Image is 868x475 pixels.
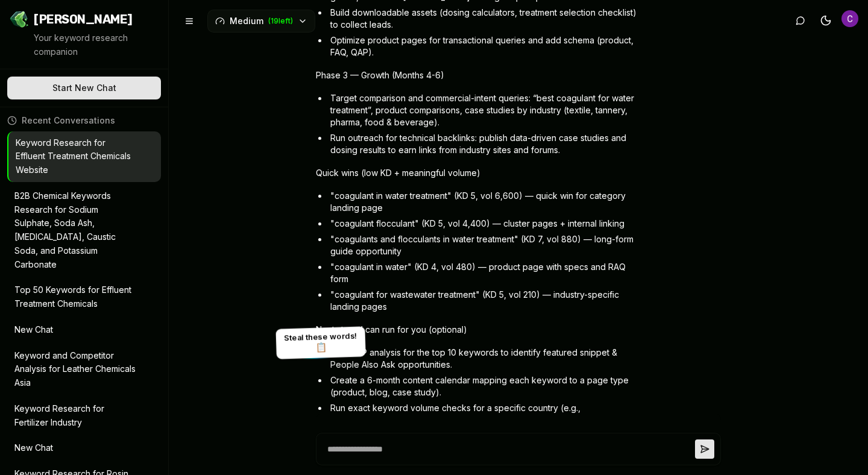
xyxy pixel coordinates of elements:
[16,136,137,177] p: Keyword Research for Effluent Treatment Chemicals Website
[7,77,161,99] button: Start New Chat
[841,10,858,27] button: Open user button
[14,189,137,272] p: B2B Chemical Keywords Research for Sodium Sulphate, Soda Ash, [MEDICAL_DATA], Caustic Soda, and P...
[14,283,137,311] p: Top 50 Keywords for Effluent Treatment Chemicals
[328,402,640,438] li: Run exact keyword volume checks for a specific country (e.g., [GEOGRAPHIC_DATA] or [GEOGRAPHIC_DA...
[316,322,640,337] p: Next steps I can run for you (optional)
[328,132,640,156] li: Run outreach for technical backlinks: publish data-driven case studies and dosing results to earn...
[316,166,640,180] p: Quick wins (low KD + meaningful volume)
[328,92,640,128] li: Target comparison and commercial-intent queries: “best coagulant for water treatment”, product co...
[316,68,640,83] p: Phase 3 — Growth (Months 4-6)
[207,10,315,33] button: Medium(19left)
[230,15,263,27] span: Medium
[328,374,640,398] li: Create a 6-month content calendar mapping each keyword to a page type (product, blog, case study).
[7,436,161,460] button: New Chat
[14,402,137,430] p: Keyword Research for Fertilizer Industry
[7,278,161,316] button: Top 50 Keywords for Effluent Treatment Chemicals
[14,323,137,337] p: New Chat
[8,131,161,182] button: Keyword Research for Effluent Treatment Chemicals Website
[7,397,161,435] button: Keyword Research for Fertilizer Industry
[7,184,161,277] button: B2B Chemical Keywords Research for Sodium Sulphate, Soda Ash, [MEDICAL_DATA], Caustic Soda, and P...
[328,7,640,31] li: Build downloadable assets (dosing calculators, treatment selection checklist) to collect leads.
[34,31,159,59] p: Your keyword research companion
[268,16,293,26] span: ( 19 left)
[10,10,29,29] img: Jello SEO Logo
[328,289,640,313] li: "coagulant for wastewater treatment" (KD 5, vol 210) — industry-specific landing pages
[7,344,161,395] button: Keyword and Competitor Analysis for Leather Chemicals Asia
[7,318,161,342] button: New Chat
[328,233,640,257] li: "coagulants and flocculants in water treatment" (KD 7, vol 880) — long-form guide opportunity
[52,82,116,94] span: Start New Chat
[841,10,858,27] img: Chemtrade Asia Administrator
[14,441,137,455] p: New Chat
[328,347,640,371] li: Full SERP analysis for the top 10 keywords to identify featured snippet & People Also Ask opportu...
[328,261,640,285] li: "coagulant in water" (KD 4, vol 480) — product page with specs and RAQ form
[34,11,133,28] span: [PERSON_NAME]
[328,218,640,230] li: "coagulant flocculant" (KD 5, vol 4,400) — cluster pages + internal linking
[328,34,640,58] li: Optimize product pages for transactional queries and add schema (product, FAQ, QAP).
[14,349,137,390] p: Keyword and Competitor Analysis for Leather Chemicals Asia
[328,190,640,214] li: "coagulant in water treatment" (KD 5, vol 6,600) — quick win for category landing page
[22,115,115,127] span: Recent Conversations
